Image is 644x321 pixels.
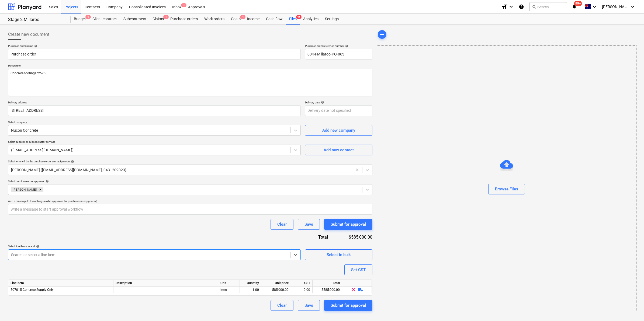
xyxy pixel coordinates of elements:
[591,4,598,10] i: keyboard_arrow_down
[271,219,293,230] button: Clear
[71,14,89,25] div: Budget
[379,31,385,38] span: add
[201,14,228,25] a: Work orders
[322,14,342,25] a: Settings
[291,280,313,287] div: GST
[8,101,301,105] p: Delivery address
[304,302,313,309] div: Save
[85,15,91,19] span: 9
[218,287,240,293] div: item
[8,120,301,125] p: Select company
[322,127,355,134] div: Add new company
[8,180,372,183] div: Select purchase order approver
[163,15,169,19] span: 1
[344,44,348,48] span: help
[327,251,351,258] div: Select in bulk
[44,180,49,183] span: help
[33,44,37,48] span: help
[331,302,366,309] div: Submit for approval
[218,280,240,287] div: Unit
[264,287,289,293] div: 585,000.00
[113,280,218,287] div: Description
[149,14,167,25] a: Claims1
[120,14,149,25] a: Subcontracts
[244,14,263,25] a: Income
[495,186,518,193] div: Browse Files
[35,245,39,248] span: help
[344,264,372,275] button: Set GST
[357,287,364,293] span: playlist_add
[305,49,372,60] input: Order number
[320,101,324,104] span: help
[602,5,629,9] span: [PERSON_NAME]
[37,187,43,192] div: Remove Geoff Morley
[300,14,322,25] a: Analytics
[71,14,89,25] a: Budget9
[8,160,372,163] div: Select who will be the purchase order contact person
[277,302,287,309] div: Clear
[149,14,167,25] div: Claims
[351,266,366,273] div: Set GST
[8,31,49,38] span: Create new document
[305,145,372,155] button: Add new contact
[629,4,636,10] i: keyboard_arrow_down
[313,280,342,287] div: Total
[305,44,372,48] div: Purchase order reference number
[8,204,372,215] input: Write a message to start approval workflow
[488,184,525,194] button: Browse Files
[296,15,302,19] span: 9+
[167,14,201,25] a: Purchase orders
[313,287,342,293] div: $585,000.00
[324,219,372,230] button: Submit for approval
[89,14,120,25] a: Client contract
[298,300,320,311] button: Save
[519,4,524,10] i: Knowledge base
[8,280,113,287] div: Line-item
[331,221,366,228] div: Submit for approval
[271,300,293,311] button: Clear
[8,140,301,145] p: Select supplier or subcontractor contact
[286,14,300,25] div: Files
[8,44,301,48] div: Purchase order name
[286,14,300,25] a: Files9+
[377,45,636,311] div: Browse Files
[228,14,244,25] div: Costs
[8,49,301,60] input: Document name
[302,234,337,240] div: Total
[70,160,74,163] span: help
[293,287,310,293] div: 0.00
[11,288,54,292] span: 507015 Concrete Supply Only
[574,1,582,6] span: 99+
[508,4,514,10] i: keyboard_arrow_down
[305,101,372,104] div: Delivery date
[11,187,37,192] div: [PERSON_NAME]
[529,2,567,11] button: Search
[8,105,301,116] input: Delivery address
[240,15,245,19] span: 4
[228,14,244,25] a: Costs4
[8,17,64,23] div: Stage 2 Millaroo
[298,219,320,230] button: Save
[304,221,313,228] div: Save
[8,69,372,96] textarea: Concrete footings 22-25
[8,245,301,248] div: Select line-items to add
[181,3,186,7] span: 4
[305,125,372,136] button: Add new company
[277,221,287,228] div: Clear
[501,4,508,10] i: format_size
[242,287,259,293] div: 1.00
[324,300,372,311] button: Submit for approval
[572,4,577,10] i: notifications
[263,14,286,25] a: Cash flow
[305,105,372,116] input: Delivery date not specified
[240,280,261,287] div: Quantity
[350,287,357,293] span: clear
